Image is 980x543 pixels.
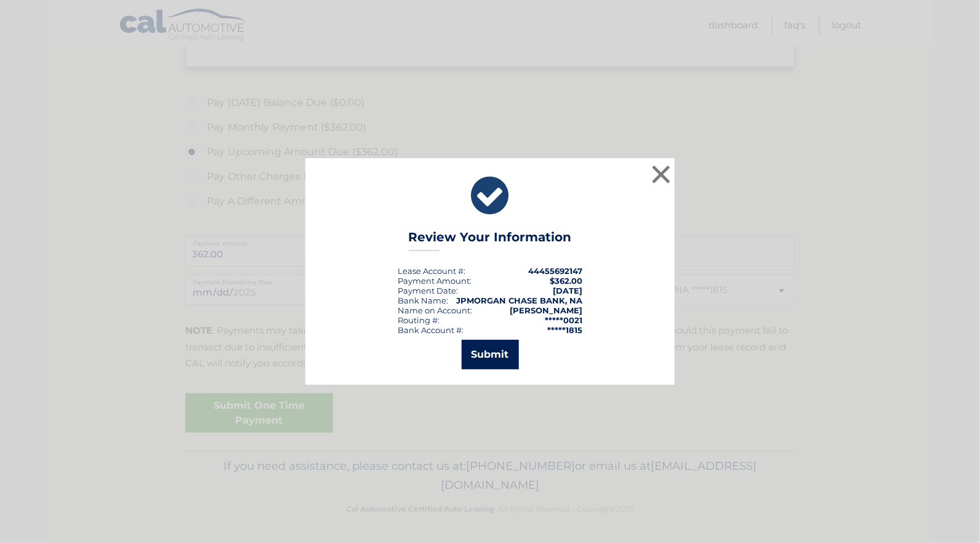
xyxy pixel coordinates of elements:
span: [DATE] [553,286,582,296]
h3: Review Your Information [409,230,572,251]
div: Payment Amount: [398,276,472,286]
strong: JPMORGAN CHASE BANK, NA [456,296,582,305]
strong: [PERSON_NAME] [510,305,582,315]
button: Submit [462,340,519,369]
div: Bank Account #: [398,325,464,335]
button: × [649,162,673,187]
div: Routing #: [398,315,440,325]
div: Lease Account #: [398,266,465,276]
div: : [398,286,458,296]
strong: 44455692147 [528,266,582,276]
div: Bank Name: [398,296,448,305]
span: Payment Date [398,286,456,296]
div: Name on Account: [398,305,472,315]
span: $362.00 [550,276,582,286]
